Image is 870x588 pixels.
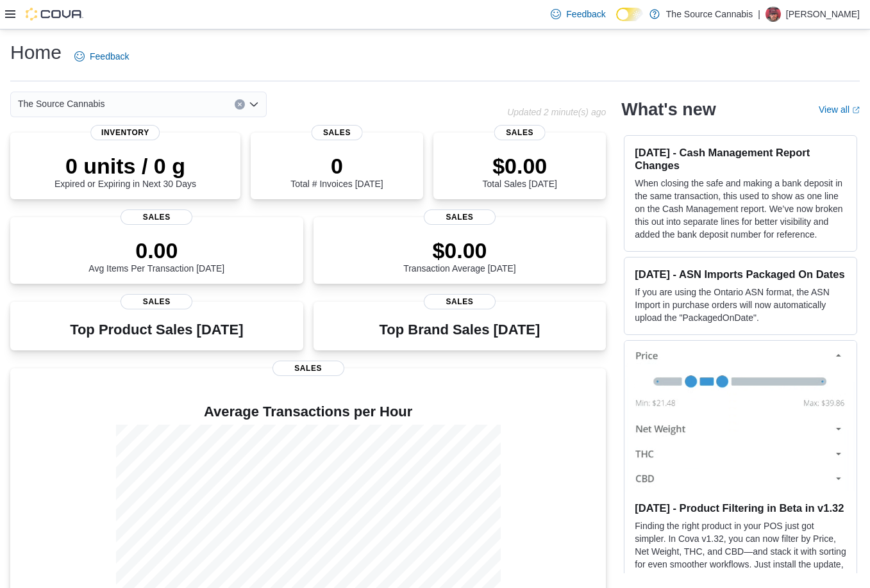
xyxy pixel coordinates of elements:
span: Sales [121,294,192,309]
h2: What's new [621,99,715,120]
span: Sales [424,294,496,309]
h3: [DATE] - Product Filtering in Beta in v1.32 [635,502,846,514]
div: Expired or Expiring in Next 30 Days [54,153,196,189]
p: The Source Cannabis [666,6,753,22]
div: Levi Tolman [765,6,781,22]
h1: Home [10,40,62,65]
h3: Top Brand Sales [DATE] [380,322,540,338]
span: Feedback [566,8,605,20]
span: Sales [121,209,192,225]
span: Inventory [91,125,160,140]
p: 0.00 [88,238,224,263]
a: Feedback [546,1,610,27]
svg: External link [852,106,860,114]
div: Avg Items Per Transaction [DATE] [88,238,224,274]
a: View allExternal link [819,104,860,115]
span: Sales [424,209,496,225]
p: $0.00 [403,238,516,263]
p: $0.00 [482,153,556,179]
span: Sales [494,125,546,140]
p: Updated 2 minute(s) ago [507,107,606,117]
p: When closing the safe and making a bank deposit in the same transaction, this used to show as one... [635,177,846,241]
span: Dark Mode [616,21,617,22]
span: Feedback [90,50,129,63]
button: Open list of options [249,99,259,110]
h3: [DATE] - Cash Management Report Changes [635,146,846,172]
h4: Average Transactions per Hour [21,404,596,420]
span: The Source Cannabis [18,96,105,111]
span: Sales [272,361,344,376]
a: Feedback [69,44,134,69]
p: | [758,6,760,22]
p: [PERSON_NAME] [786,6,860,22]
span: Sales [311,125,363,140]
p: If you are using the Ontario ASN format, the ASN Import in purchase orders will now automatically... [635,286,846,324]
h3: Top Product Sales [DATE] [70,322,243,338]
img: Cova [26,8,83,20]
em: Beta Features [672,572,728,582]
h3: [DATE] - ASN Imports Packaged On Dates [635,268,846,281]
div: Total # Invoices [DATE] [290,153,383,189]
div: Total Sales [DATE] [482,153,556,189]
div: Transaction Average [DATE] [403,238,516,274]
input: Dark Mode [616,8,643,21]
p: 0 [290,153,383,179]
button: Clear input [235,99,245,110]
p: 0 units / 0 g [54,153,196,179]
